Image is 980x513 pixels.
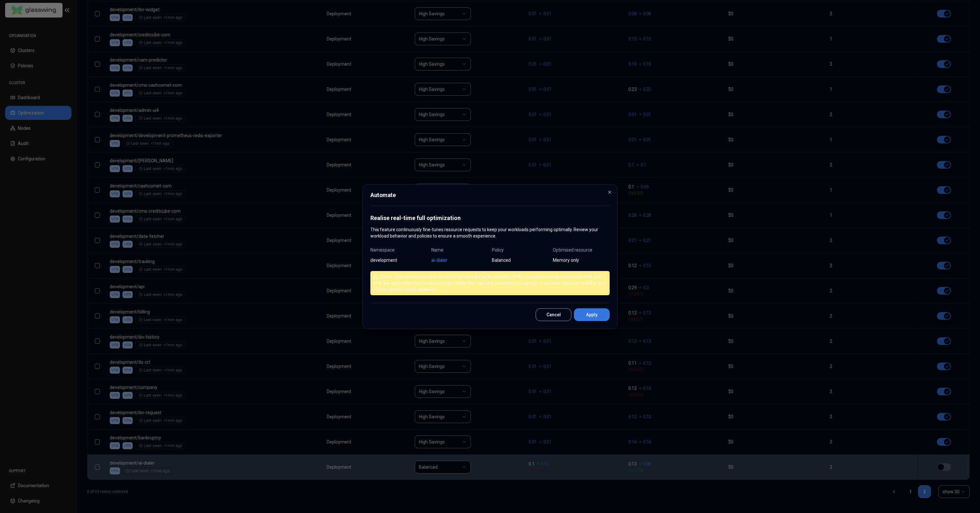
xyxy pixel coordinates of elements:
[370,214,610,239] div: This feature continuously fine-tunes resource requests to keep your workloads performing optimall...
[370,214,610,223] p: Realise real-time full optimization
[492,247,549,253] span: Policy
[536,308,571,321] button: Cancel
[574,308,610,321] button: Apply
[370,257,427,263] span: development
[431,247,488,253] span: Name
[492,257,549,263] span: Balanced
[553,257,610,263] span: Memory only
[553,247,610,253] span: Optimised resource
[431,257,488,263] span: ai-dialer: HPA on CPU
[370,192,610,206] h2: Automate
[370,271,610,295] p: One or more workloads have an active Horizontal Pod Autoscaler (HPA). To prevent conflicts betwee...
[370,247,427,253] span: Namespace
